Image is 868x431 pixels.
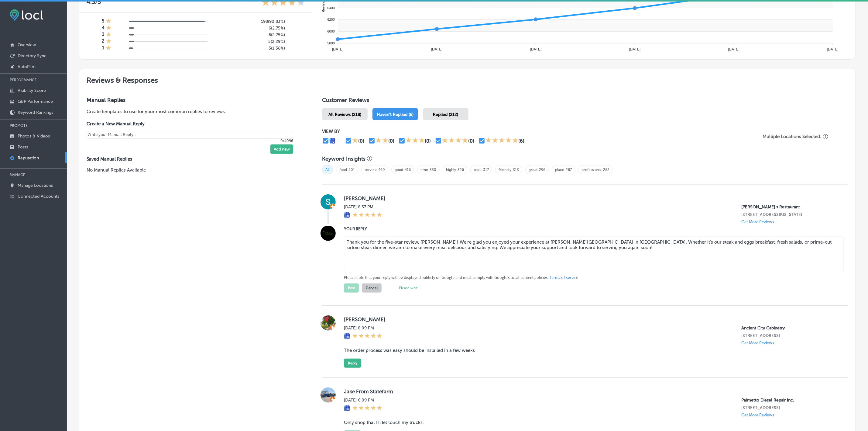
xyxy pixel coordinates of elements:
[406,137,425,144] div: 3 Stars
[222,39,285,44] h5: 5 ( 2.29% )
[18,110,53,115] p: Keyword Rankings
[106,32,112,38] div: 1 Star
[106,25,112,32] div: 1 Star
[433,112,458,117] span: Replied (212)
[550,275,578,280] a: Terms of service
[352,137,358,144] div: 1 Star
[344,398,382,403] label: [DATE] 6:09 PM
[87,167,303,173] p: No Manual Replies Available
[741,405,839,410] p: 1228 Edgefield Rd
[388,138,394,144] div: (0)
[344,195,839,201] label: [PERSON_NAME]
[102,18,104,25] h4: 5
[344,420,839,425] blockquote: Only shop that I'll let touch my trucks.
[10,9,43,21] img: fda3e92497d09a02dc62c9cd864e3231.png
[365,168,377,172] a: service
[741,325,839,331] p: Ancient City Cabinetry
[442,137,468,144] div: 4 Stars
[420,168,428,172] a: time
[18,194,59,199] p: Connected Accounts
[344,388,839,395] label: Jake From Statefarm
[18,42,36,47] p: Overview
[344,237,844,271] textarea: Thank you for the five-star review, [PERSON_NAME]! We’re glad you enjoyed your experience at [PER...
[102,25,105,32] h4: 4
[344,316,839,322] label: [PERSON_NAME]
[378,168,385,172] a: 460
[102,32,105,38] h4: 3
[87,121,293,127] label: Create a New Manual Reply
[344,348,839,353] blockquote: The order process was easy should be installed in a few weeks
[222,32,285,37] h5: 6 ( 2.75% )
[485,137,518,144] div: 5 Stars
[18,88,46,93] p: Visibility Score
[352,333,382,340] div: 5 Stars
[322,155,365,162] h3: Keyword Insights
[430,168,436,172] a: 330
[87,156,303,162] label: Saved Manual Replies
[362,283,382,293] button: Cancel
[358,138,364,144] div: (0)
[513,168,519,172] a: 313
[327,18,335,21] tspan: 6200
[483,168,489,172] a: 317
[102,45,104,52] h4: 1
[582,168,602,172] a: professional
[603,168,609,172] a: 282
[18,99,53,104] p: GBP Performance
[18,144,28,150] p: Posts
[18,134,50,139] p: Photos & Videos
[332,47,344,51] tspan: [DATE]
[322,97,848,106] h1: Customer Reviews
[106,18,111,25] div: 1 Star
[322,129,743,134] p: VIEW BY
[741,212,839,217] p: 2917 Cassopolis Street
[327,6,335,10] tspan: 6400
[741,333,839,338] p: 2769 US1 South
[741,398,839,403] p: Palmetto Diesel Repair Inc.
[566,168,572,172] a: 287
[18,183,53,188] p: Manage Locations
[327,41,335,45] tspan: 5800
[344,359,361,368] button: Reply
[344,325,382,331] label: [DATE] 8:09 PM
[376,137,388,144] div: 2 Stars
[431,47,442,51] tspan: [DATE]
[222,26,285,31] h5: 6 ( 2.75% )
[222,19,285,24] h5: 198 ( 90.83% )
[395,168,403,172] a: good
[344,275,839,280] p: Please note that your reply will be displayed publicly on Google and must comply with Google's lo...
[270,144,293,154] button: Add new
[399,286,420,290] label: Please wait...
[87,139,293,143] p: 0/4096
[106,38,112,45] div: 1 Star
[539,168,545,172] a: 296
[741,413,774,417] p: Get More Reviews
[102,38,105,45] h4: 2
[425,138,431,144] div: (0)
[18,155,39,161] p: Reputation
[499,168,511,172] a: friendly
[530,47,541,51] tspan: [DATE]
[322,165,333,174] span: All
[529,168,537,172] a: great
[405,168,411,172] a: 416
[468,138,474,144] div: (0)
[348,168,355,172] a: 501
[728,47,739,51] tspan: [DATE]
[222,46,285,51] h5: 3 ( 1.38% )
[763,134,822,139] p: Multiple Locations Selected.
[352,212,382,219] div: 5 Stars
[18,53,46,58] p: Directory Sync
[328,112,361,117] span: All Reviews (218)
[352,405,382,412] div: 5 Stars
[377,112,414,117] span: Haven't Replied (6)
[344,204,382,210] label: [DATE] 8:57 PM
[327,30,335,33] tspan: 6000
[458,168,464,172] a: 326
[79,68,856,89] h2: Reviews & Responses
[106,45,111,52] div: 1 Star
[474,168,482,172] a: back
[344,227,839,231] label: YOUR REPLY
[741,341,774,345] p: Get More Reviews
[87,108,303,115] p: Create templates to use for your most common replies to reviews.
